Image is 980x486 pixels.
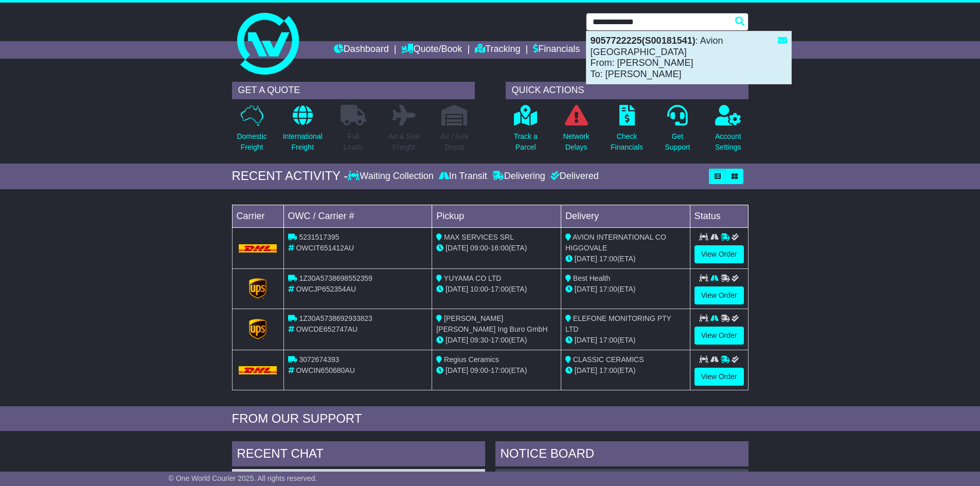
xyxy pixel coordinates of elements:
span: MAX SERVICES SRL [444,233,514,241]
span: OWCJP652354AU [296,285,356,293]
a: View Order [694,368,744,386]
span: YUYAMA CO LTD [444,274,502,282]
p: Air / Sea Depot [441,131,469,153]
span: OWCIN650680AU [296,366,354,374]
span: [DATE] [575,366,597,374]
div: - (ETA) [436,365,557,376]
span: [DATE] [575,255,597,263]
span: 17:00 [599,285,617,293]
span: 3072674393 [299,355,339,364]
img: GetCarrierServiceLogo [249,319,266,339]
a: View Order [694,286,744,304]
span: [DATE] [575,285,597,293]
td: Delivery [561,205,690,227]
p: Air & Sea Freight [389,131,419,153]
p: Full Loads [341,131,366,153]
span: 5231517395 [299,233,339,241]
a: Quote/Book [401,41,462,59]
span: 17:00 [599,366,617,374]
p: International Freight [283,131,323,153]
span: 16:00 [491,244,509,252]
div: (ETA) [565,365,686,376]
span: CLASSIC CERAMICS [573,355,644,364]
div: - (ETA) [436,335,557,346]
span: 17:00 [599,255,617,263]
span: [DATE] [446,336,468,344]
span: OWCIT651412AU [296,244,354,252]
img: DHL.png [239,244,277,253]
td: Carrier [232,205,283,227]
a: CheckFinancials [610,104,644,158]
span: 17:00 [491,336,509,344]
span: [DATE] [446,244,468,252]
span: ELEFONE MONITORING PTY LTD [565,314,671,333]
span: 09:00 [470,366,488,374]
span: 09:30 [470,336,488,344]
div: (ETA) [565,284,686,295]
a: View Order [694,245,744,263]
div: Delivered [548,171,599,182]
a: GetSupport [664,104,690,158]
span: [DATE] [446,366,468,374]
a: AccountSettings [715,104,742,158]
div: Delivering [490,171,548,182]
a: InternationalFreight [282,104,323,158]
span: © One World Courier 2025. All rights reserved. [169,474,317,482]
a: DomesticFreight [236,104,267,158]
p: Get Support [665,131,690,153]
td: Pickup [432,205,561,227]
a: Financials [533,41,580,59]
td: Status [690,205,748,227]
div: : Avion [GEOGRAPHIC_DATA] From: [PERSON_NAME] To: [PERSON_NAME] [586,31,791,84]
span: 17:00 [491,285,509,293]
a: Tracking [475,41,520,59]
div: (ETA) [565,335,686,346]
a: Dashboard [334,41,389,59]
span: AVION INTERNATIONAL CO HIGGOVALE [565,233,666,252]
p: Check Financials [611,131,643,153]
span: 09:00 [470,244,488,252]
span: 10:00 [470,285,488,293]
p: Network Delays [563,131,589,153]
div: In Transit [436,171,490,182]
span: [PERSON_NAME] [PERSON_NAME] Ing Buro GmbH [436,314,547,333]
span: Regius Ceramics [444,355,499,364]
span: 1Z30A5738698552359 [299,274,372,282]
p: Domestic Freight [237,131,266,153]
p: Account Settings [715,131,741,153]
td: OWC / Carrier # [283,205,432,227]
strong: 9057722225(S00181541) [591,35,696,46]
a: Track aParcel [513,104,538,158]
div: FROM OUR SUPPORT [232,411,749,426]
span: Best Health [573,274,610,282]
div: NOTICE BOARD [495,441,749,469]
a: View Order [694,327,744,345]
div: RECENT CHAT [232,441,485,469]
p: Track a Parcel [514,131,538,153]
img: DHL.png [239,366,277,374]
a: NetworkDelays [562,104,590,158]
img: GetCarrierServiceLogo [249,278,266,299]
div: QUICK ACTIONS [506,82,749,99]
span: 1Z30A5738692933823 [299,314,372,322]
span: 17:00 [599,336,617,344]
div: Waiting Collection [348,171,436,182]
div: (ETA) [565,254,686,264]
div: - (ETA) [436,284,557,295]
div: GET A QUOTE [232,82,475,99]
span: OWCDE652747AU [296,325,358,333]
span: [DATE] [575,336,597,344]
div: RECENT ACTIVITY - [232,169,348,184]
span: [DATE] [446,285,468,293]
span: 17:00 [491,366,509,374]
div: - (ETA) [436,243,557,254]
